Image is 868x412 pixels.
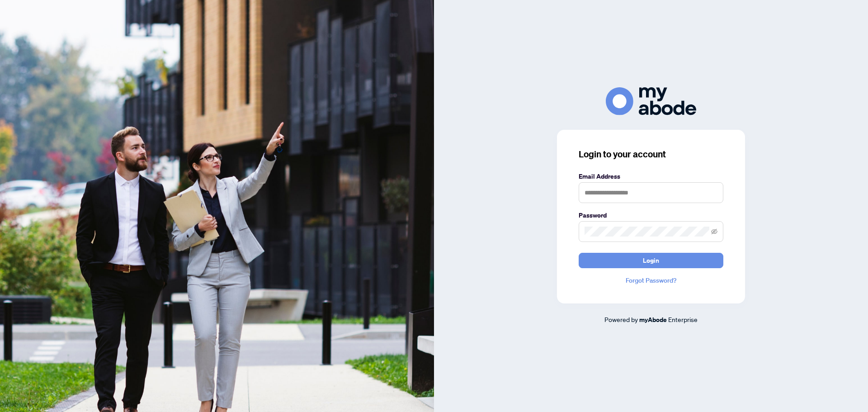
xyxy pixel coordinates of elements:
[579,171,723,181] label: Email Address
[579,148,723,161] h3: Login to your account
[579,275,723,285] a: Forgot Password?
[668,315,698,323] span: Enterprise
[604,315,638,323] span: Powered by
[579,210,723,220] label: Password
[606,87,696,115] img: ma-logo
[579,253,723,268] button: Login
[643,253,659,268] span: Login
[711,228,717,235] span: eye-invisible
[639,315,667,325] a: myAbode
